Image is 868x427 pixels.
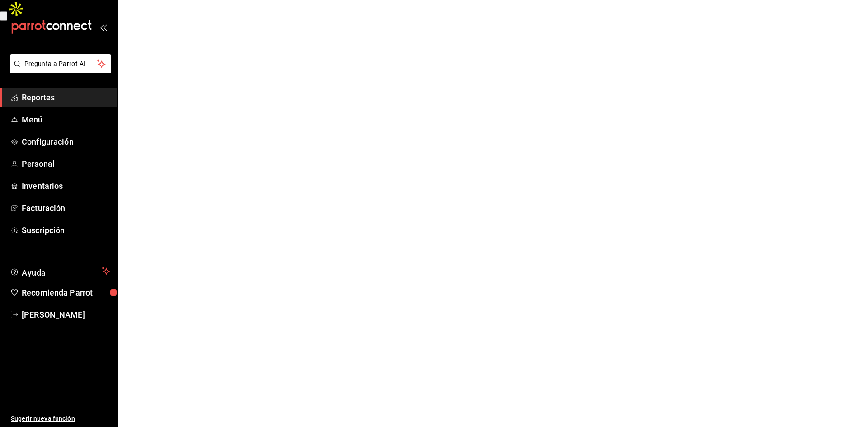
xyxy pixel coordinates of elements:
span: Pregunta a Parrot AI [24,59,97,69]
span: Facturación [22,202,110,214]
button: open_drawer_menu [99,23,107,31]
span: Sugerir nueva función [11,414,110,423]
span: Ayuda [22,266,98,277]
span: [PERSON_NAME] [22,309,110,321]
span: Inventarios [22,180,110,192]
span: Menú [22,113,110,126]
span: Reportes [22,91,110,103]
span: Personal [22,158,110,170]
a: Pregunta a Parrot AI [6,66,111,75]
button: Pregunta a Parrot AI [10,54,111,73]
span: Recomienda Parrot [22,286,110,299]
span: Suscripción [22,224,110,236]
span: Configuración [22,136,110,148]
